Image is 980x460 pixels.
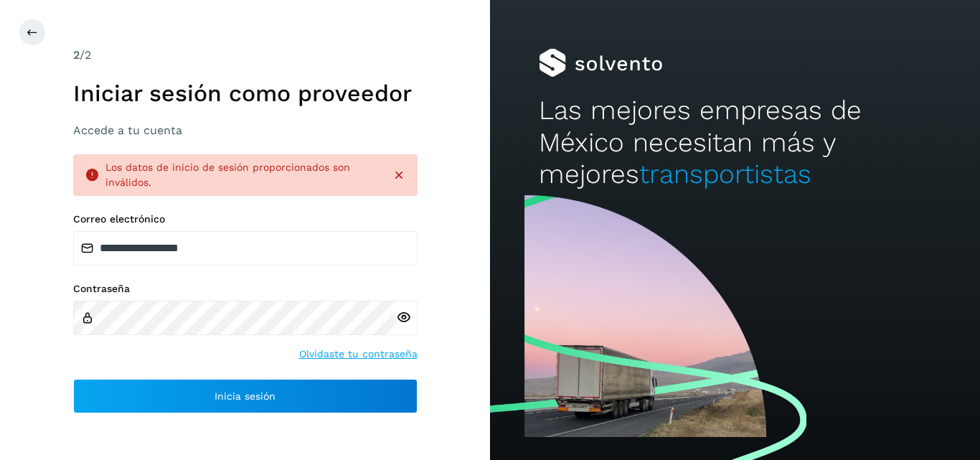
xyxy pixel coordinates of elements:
[73,283,418,295] label: Contraseña
[539,95,930,190] h2: Las mejores empresas de México necesitan más y mejores
[73,48,80,62] span: 2
[215,391,275,401] span: Inicia sesión
[639,159,811,189] span: transportistas
[299,347,418,362] a: Olvidaste tu contraseña
[73,379,418,413] button: Inicia sesión
[105,160,380,190] div: Los datos de inicio de sesión proporcionados son inválidos.
[73,47,418,64] div: /2
[73,213,418,225] label: Correo electrónico
[73,123,418,137] h3: Accede a tu cuenta
[73,80,418,107] h1: Iniciar sesión como proveedor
